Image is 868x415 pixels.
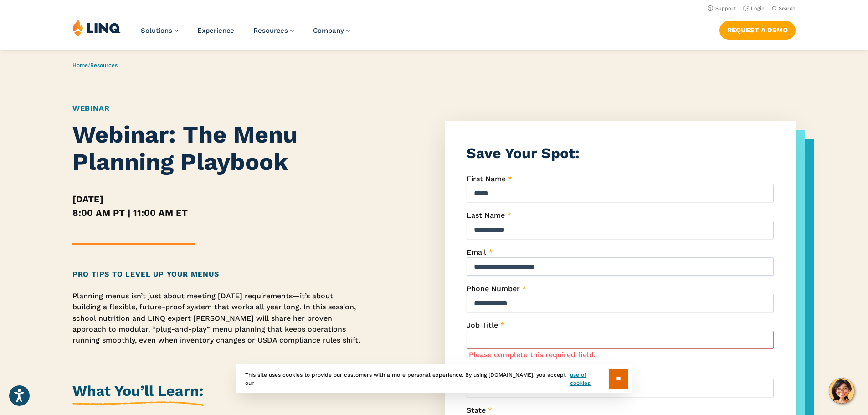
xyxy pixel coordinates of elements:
[197,26,234,35] a: Experience
[72,269,361,280] h2: Pro Tips to Level Up Your Menus
[313,26,344,35] span: Company
[719,21,796,39] a: Request a Demo
[141,19,350,49] nav: Primary Navigation
[72,192,361,206] h5: [DATE]
[236,364,632,393] div: This site uses cookies to provide our customers with a more personal experience. By using [DOMAIN...
[72,19,121,36] img: LINQ | K‑12 Software
[719,19,796,39] nav: Button Navigation
[467,406,486,415] span: State
[72,104,110,113] a: Webinar
[779,5,796,11] span: Search
[72,62,118,68] span: /
[467,174,506,183] span: First Name
[72,291,361,346] p: Planning menus isn’t just about meeting [DATE] requirements—it’s about building a flexible, futur...
[253,26,288,35] span: Resources
[467,321,498,329] span: Job Title
[72,206,361,220] h5: 8:00 AM PT | 11:00 AM ET
[467,248,486,256] span: Email
[743,5,765,11] a: Login
[313,26,350,35] a: Company
[469,350,596,359] label: Please complete this required field.
[708,5,736,11] a: Support
[772,5,796,12] button: Open Search Bar
[72,121,361,176] h1: Webinar: The Menu Planning Playbook
[570,371,609,387] a: use of cookies.
[253,26,294,35] a: Resources
[90,62,118,68] a: Resources
[467,211,505,220] span: Last Name
[72,62,88,68] a: Home
[467,284,520,293] span: Phone Number
[467,144,580,162] strong: Save Your Spot:
[829,378,854,404] button: Hello, have a question? Let’s chat.
[141,26,178,35] a: Solutions
[141,26,172,35] span: Solutions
